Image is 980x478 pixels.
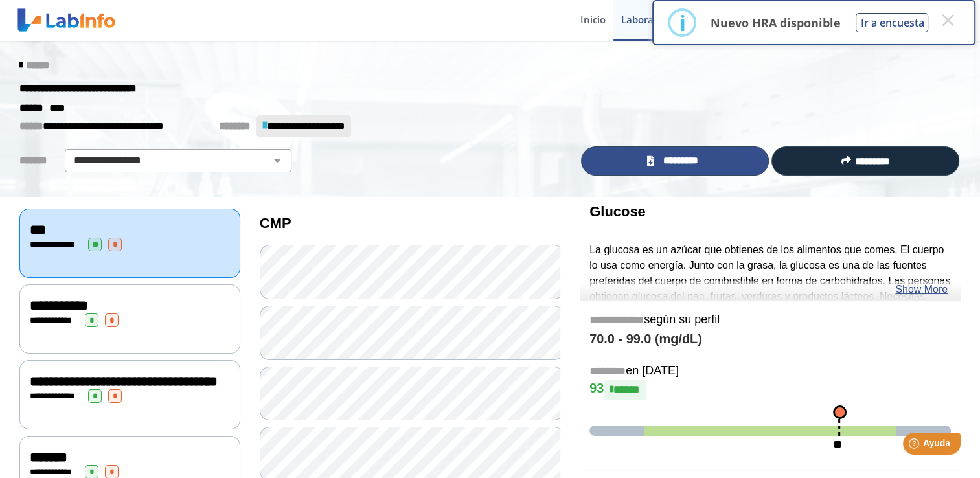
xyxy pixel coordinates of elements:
[589,380,951,400] h4: 93
[936,8,959,32] button: Close this dialog
[589,242,951,350] p: La glucosa es un azúcar que obtienes de los alimentos que comes. El cuerpo lo usa como energía. J...
[589,364,951,379] h5: en [DATE]
[865,427,966,464] iframe: Help widget launcher
[710,15,840,30] p: Nuevo HRA disponible
[856,13,928,32] button: Ir a encuesta
[679,11,685,34] div: i
[260,215,291,231] b: CMP
[589,313,951,328] h5: según su perfil
[589,203,646,220] b: Glucose
[589,332,951,347] h4: 70.0 - 99.0 (mg/dL)
[895,282,948,297] a: Show More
